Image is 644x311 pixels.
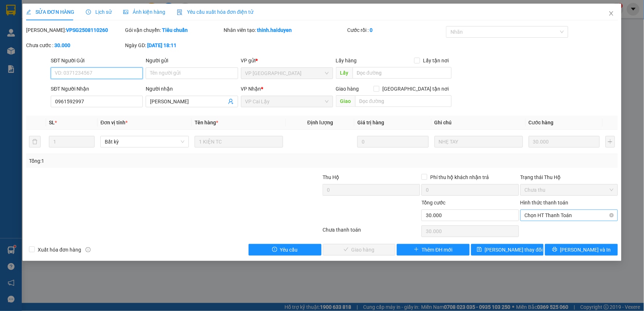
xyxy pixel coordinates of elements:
div: Chưa cước : [26,41,124,49]
span: VP Cai Lậy [245,96,329,107]
span: Bất kỳ [105,136,184,147]
div: Gói vận chuyển: [125,26,223,34]
img: icon [177,9,183,15]
span: [PERSON_NAME] thay đổi [485,246,543,254]
div: Tổng: 1 [29,157,249,165]
span: Tổng cước [421,200,445,206]
span: user-add [228,99,234,104]
span: Lấy [336,67,353,79]
span: Lấy tận nơi [420,57,452,65]
input: Dọc đường [353,67,452,79]
span: close-circle [610,213,614,217]
button: delete [29,136,41,148]
span: clock-circle [86,9,91,14]
b: 30.000 [54,42,70,48]
span: Phí thu hộ khách nhận trả [427,173,492,181]
button: exclamation-circleYêu cầu [249,244,321,256]
div: SĐT Người Nhận [51,85,143,93]
span: Lịch sử [86,9,112,15]
span: plus [414,247,419,253]
span: printer [552,247,557,253]
input: Ghi Chú [435,136,523,148]
span: exclamation-circle [272,247,277,253]
span: VP Nhận [241,86,261,92]
span: Thêm ĐH mới [422,246,453,254]
span: Tên hàng [195,120,218,125]
div: 0792949417 [47,32,121,42]
span: [GEOGRAPHIC_DATA] tận nơi [379,85,452,93]
th: Ghi chú [432,116,526,130]
button: Close [601,4,622,24]
span: Yêu cầu xuất hóa đơn điện tử [177,9,253,15]
div: DŨNG [47,24,121,32]
div: Nhân viên tạo: [224,26,346,34]
div: Trạng thái Thu Hộ [520,173,618,181]
label: Hình thức thanh toán [520,200,569,206]
div: Người nhận [146,85,238,93]
span: Yêu cầu [280,246,298,254]
span: Định lượng [307,120,333,125]
input: VD: Bàn, Ghế [195,136,283,148]
span: save [477,247,482,253]
b: 0 [370,27,373,33]
b: thinh.haiduyen [257,27,292,33]
span: Nhận: [47,7,65,14]
span: Giao hàng [336,86,359,92]
input: 0 [357,136,429,148]
span: info-circle [86,247,91,252]
div: SĐT Người Gửi [51,57,143,65]
div: VP gửi [241,57,333,65]
button: checkGiao hàng [323,244,396,256]
span: close [608,11,614,16]
span: edit [26,9,31,14]
input: Dọc đường [355,95,452,107]
div: VP Cai Lậy [6,6,42,24]
span: Xuất hóa đơn hàng [35,246,84,254]
div: Người gửi [146,57,238,65]
button: plusThêm ĐH mới [397,244,470,256]
b: VPSG2508110260 [66,27,108,33]
button: save[PERSON_NAME] thay đổi [471,244,544,256]
span: Chưa thu [525,184,614,195]
b: Tiêu chuẩn [162,27,188,33]
div: Ngày GD: [125,41,223,49]
button: plus [606,136,615,148]
div: VP [GEOGRAPHIC_DATA] [47,6,121,24]
div: Chưa thanh toán [322,226,421,239]
span: Giao [336,95,355,107]
span: Chưa : [46,49,63,56]
input: 0 [529,136,600,148]
span: Gửi: [6,7,17,14]
span: Thu Hộ [323,174,339,180]
span: Giá trị hàng [357,120,384,125]
span: VP Sài Gòn [245,68,329,79]
span: SL [49,120,55,125]
span: Ảnh kiện hàng [123,9,165,15]
span: Chọn HT Thanh Toán [525,210,614,221]
span: picture [123,9,128,14]
button: printer[PERSON_NAME] và In [545,244,618,256]
b: [DATE] 18:11 [147,42,176,48]
div: [PERSON_NAME]: [26,26,124,34]
span: Đơn vị tính [100,120,128,125]
div: 120.000 [46,47,121,57]
span: SỬA ĐƠN HÀNG [26,9,74,15]
span: Cước hàng [529,120,554,125]
span: Lấy hàng [336,58,357,63]
span: [PERSON_NAME] và In [560,246,611,254]
div: Cước rồi : [348,26,445,34]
